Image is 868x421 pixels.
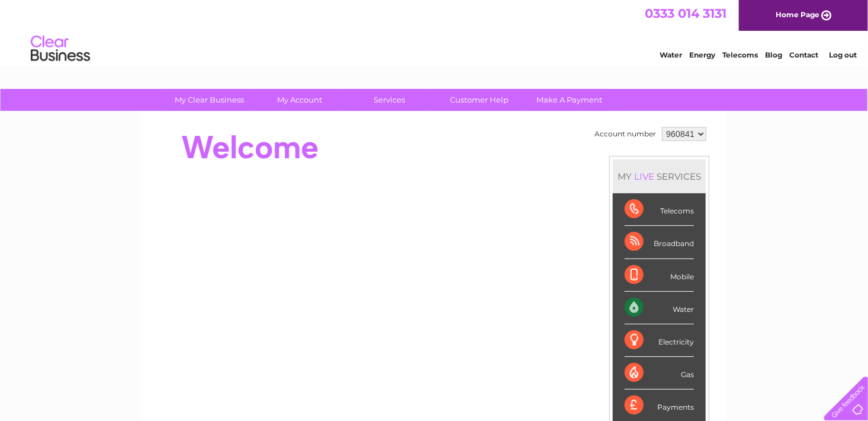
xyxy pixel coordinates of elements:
div: Water [625,292,694,324]
div: Electricity [625,324,694,357]
a: Telecoms [722,50,758,59]
div: Broadband [625,226,694,259]
div: MY SERVICES [613,160,706,193]
a: Water [660,50,682,59]
a: 0333 014 3131 [645,6,726,21]
a: Services [341,89,439,111]
a: Customer Help [431,89,529,111]
a: Contact [789,50,818,59]
img: logo.png [30,31,91,67]
a: Blog [765,50,782,59]
td: Account number [591,124,659,144]
div: Gas [625,357,694,390]
div: Mobile [625,259,694,292]
div: LIVE [632,171,657,182]
div: Clear Business is a trading name of Verastar Limited (registered in [GEOGRAPHIC_DATA] No. 3667643... [155,7,715,58]
a: Log out [829,50,857,59]
a: Make A Payment [521,89,619,111]
a: My Account [251,89,349,111]
div: Telecoms [625,193,694,226]
a: Energy [689,50,715,59]
a: My Clear Business [161,89,259,111]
